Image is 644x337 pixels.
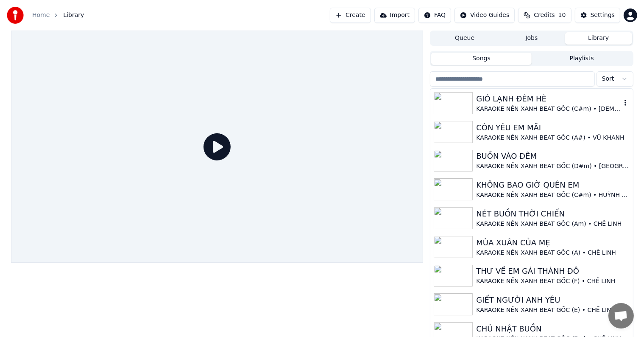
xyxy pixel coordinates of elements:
[518,8,571,23] button: Credits10
[476,93,621,105] div: GIÓ LẠNH ĐÊM HÈ
[532,53,632,65] button: Playlists
[602,75,614,83] span: Sort
[476,208,629,220] div: NÉT BUỒN THỜI CHIẾN
[575,8,620,23] button: Settings
[476,162,629,171] div: KARAOKE NỀN XANH BEAT GỐC (D#m) • [GEOGRAPHIC_DATA]
[476,134,629,142] div: KARAOKE NỀN XANH BEAT GỐC (A#) • VŨ KHANH
[454,8,515,23] button: Video Guides
[32,11,84,20] nav: breadcrumb
[476,220,629,228] div: KARAOKE NỀN XANH BEAT GỐC (Am) • CHẾ LINH
[7,7,24,24] img: youka
[476,150,629,162] div: BUỒN VÀO ĐÊM
[558,11,566,20] span: 10
[476,237,629,249] div: MÙA XUÂN CỦA MẸ
[476,122,629,134] div: CÒN YÊU EM MÃI
[431,53,532,65] button: Songs
[63,11,84,20] span: Library
[32,11,50,20] a: Home
[476,323,629,335] div: CHỦ NHẬT BUỒN
[476,191,629,199] div: KARAOKE NỀN XANH BEAT GỐC (C#m) • HUỲNH THẬT
[476,249,629,257] div: KARAOKE NỀN XANH BEAT GỐC (A) • CHẾ LINH
[476,294,629,306] div: GIẾT NGƯỜI ANH YÊU
[476,277,629,286] div: KARAOKE NỀN XANH BEAT GỐC (F) • CHẾ LINH
[591,11,615,20] div: Settings
[498,32,565,45] button: Jobs
[476,105,621,113] div: KARAOKE NỀN XANH BEAT GỐC (C#m) • [DEMOGRAPHIC_DATA]
[374,8,415,23] button: Import
[534,11,555,20] span: Credits
[608,303,634,329] div: Open chat
[476,265,629,277] div: THƯ VỀ EM GÁI THÀNH ĐÔ
[418,8,451,23] button: FAQ
[476,306,629,315] div: KARAOKE NỀN XANH BEAT GỐC (E) • CHẾ LINH
[476,179,629,191] div: KHÔNG BAO GIỜ QUÊN EM
[431,32,498,45] button: Queue
[565,32,632,45] button: Library
[330,8,371,23] button: Create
